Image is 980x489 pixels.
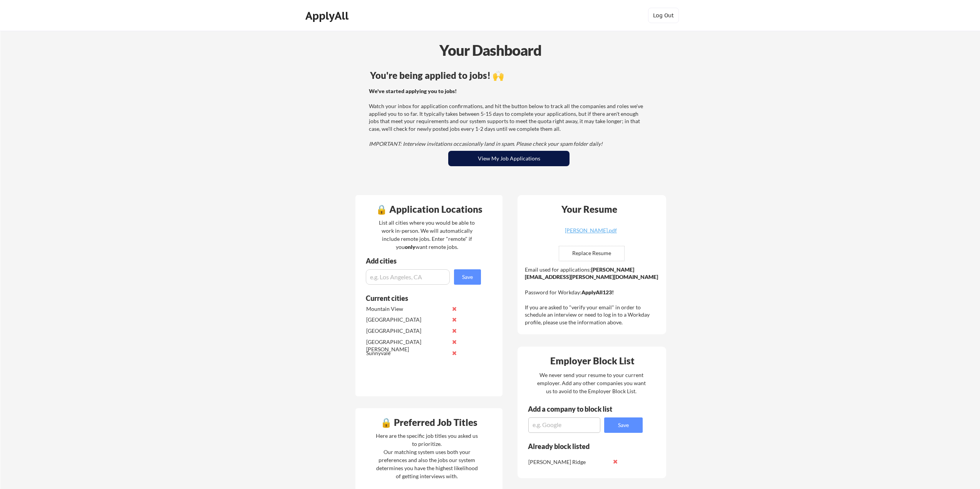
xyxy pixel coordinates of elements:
[648,8,679,23] button: Log Out
[528,406,624,412] div: Add a company to block list
[528,443,632,450] div: Already block listed
[366,257,483,264] div: Add cities
[1,39,980,61] div: Your Dashboard
[369,87,647,148] div: Watch your inbox for application confirmations, and hit the button below to track all the compani...
[366,269,450,285] input: e.g. Los Angeles, CA
[545,228,637,240] a: [PERSON_NAME].pdf
[366,295,472,302] div: Current cities
[357,418,501,427] div: 🔒 Preferred Job Titles
[604,417,643,433] button: Save
[366,305,447,313] div: Mountain View
[551,205,627,214] div: Your Resume
[405,244,415,250] strong: only
[454,269,481,285] button: Save
[545,228,637,233] div: [PERSON_NAME].pdf
[357,205,501,214] div: 🔒 Application Locations
[305,9,351,22] div: ApplyAll
[525,266,658,280] strong: [PERSON_NAME][EMAIL_ADDRESS][PERSON_NAME][DOMAIN_NAME]
[370,71,648,80] div: You're being applied to jobs! 🙌
[369,88,457,94] strong: We've started applying you to jobs!
[528,458,610,466] div: [PERSON_NAME] Ridge
[366,338,447,353] div: [GEOGRAPHIC_DATA][PERSON_NAME]
[448,151,570,166] button: View My Job Applications
[366,327,447,335] div: [GEOGRAPHIC_DATA]
[366,316,447,324] div: [GEOGRAPHIC_DATA]
[581,289,614,295] strong: ApplyAll123!
[369,140,603,147] em: IMPORTANT: Interview invitations occasionally land in spam. Please check your spam folder daily!
[374,432,480,480] div: Here are the specific job titles you asked us to prioritize. Our matching system uses both your p...
[521,356,664,365] div: Employer Block List
[525,266,661,326] div: Email used for applications: Password for Workday: If you are asked to "verify your email" in ord...
[366,349,447,357] div: Sunnyvale
[536,371,646,395] div: We never send your resume to your current employer. Add any other companies you want us to avoid ...
[374,219,480,251] div: List all cities where you would be able to work in-person. We will automatically include remote j...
